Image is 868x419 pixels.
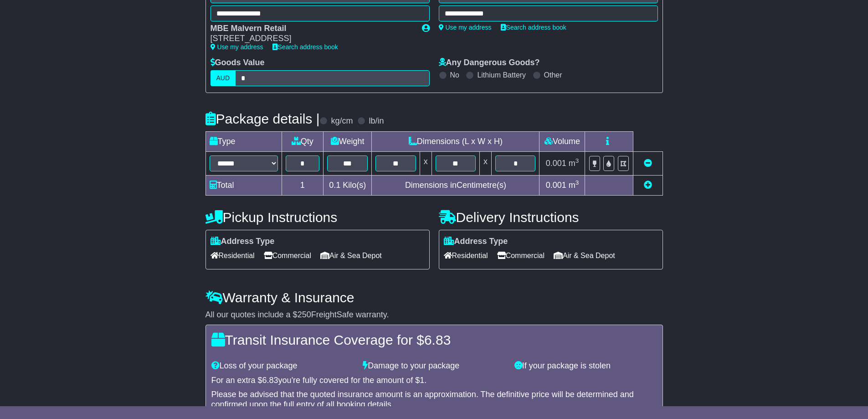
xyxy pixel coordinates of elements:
[211,376,657,386] div: For an extra $ you're fully covered for the amount of $ .
[272,43,338,51] a: Search address book
[372,175,539,195] td: Dimensions in Centimetre(s)
[480,151,492,175] td: x
[324,131,372,151] td: Weight
[264,248,311,263] span: Commercial
[575,179,579,186] sup: 3
[369,116,384,126] label: lb/in
[444,237,508,247] label: Address Type
[439,58,540,68] label: Any Dangerous Goods?
[644,159,652,168] a: Remove this item
[324,175,372,195] td: Kilo(s)
[439,210,663,225] h4: Delivery Instructions
[444,248,488,263] span: Residential
[539,131,585,151] td: Volume
[329,181,340,190] span: 0.1
[205,175,282,195] td: Total
[207,361,359,371] div: Loss of your package
[211,248,255,263] span: Residential
[211,237,275,247] label: Address Type
[575,157,579,164] sup: 3
[282,131,324,151] td: Qty
[569,159,579,168] span: m
[211,58,265,68] label: Goods Value
[211,43,263,51] a: Use my address
[331,116,353,126] label: kg/cm
[205,131,282,151] td: Type
[420,151,431,175] td: x
[205,310,663,320] div: All our quotes include a $ FreightSafe warranty.
[497,248,544,263] span: Commercial
[320,248,382,263] span: Air & Sea Depot
[644,181,652,190] a: Add new item
[546,159,566,168] span: 0.001
[211,24,413,34] div: MBE Malvern Retail
[439,24,492,31] a: Use my address
[501,24,566,31] a: Search address book
[554,248,615,263] span: Air & Sea Depot
[205,210,430,225] h4: Pickup Instructions
[569,181,579,190] span: m
[420,376,424,385] span: 1
[262,376,278,385] span: 6.83
[358,361,510,371] div: Damage to your package
[205,111,320,126] h4: Package details |
[211,332,657,347] h4: Transit Insurance Coverage for $
[211,70,236,86] label: AUD
[546,181,566,190] span: 0.001
[282,175,324,195] td: 1
[298,310,311,319] span: 250
[424,332,451,347] span: 6.83
[544,71,562,79] label: Other
[450,71,459,79] label: No
[211,390,657,409] div: Please be advised that the quoted insurance amount is an approximation. The definitive price will...
[211,34,413,44] div: [STREET_ADDRESS]
[477,71,526,79] label: Lithium Battery
[205,290,663,305] h4: Warranty & Insurance
[510,361,662,371] div: If your package is stolen
[372,131,539,151] td: Dimensions (L x W x H)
